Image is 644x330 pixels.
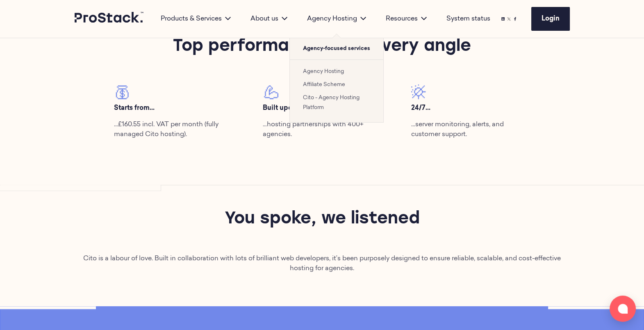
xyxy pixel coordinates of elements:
a: Cito - Agency Hosting Platform [303,95,360,110]
p: …hosting partnerships with 400+ agencies. [263,120,382,139]
p: 24/7... [411,103,530,113]
div: Agency Hosting [297,14,376,24]
div: Resources [376,14,437,24]
img: 24/7 support [411,84,427,100]
a: Affiliate Scheme [303,82,345,87]
p: Starts from... [114,103,233,113]
h2: Top performance from every angle [144,35,501,58]
a: Agency Hosting [303,69,344,74]
p: …server monitoring, alerts, and customer support. [411,120,530,139]
h2: You spoke, we listened [124,208,520,231]
p: Built upon... [263,103,382,113]
button: Open chat window [610,296,636,322]
div: About us [241,14,297,24]
img: No setup fee [114,84,130,100]
p: …£160.55 incl. VAT per month (fully managed Cito hosting). [114,120,233,139]
span: Agency-focused services [290,38,383,59]
span: Login [542,16,560,22]
a: System status [446,14,490,24]
img: Best for big guns ico [263,84,278,100]
a: Login [531,7,570,31]
div: Products & Services [151,14,241,24]
a: Prostack logo [75,12,144,26]
p: Cito is a labour of love. Built in collaboration with lots of brilliant web developers, it’s been... [75,254,570,273]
